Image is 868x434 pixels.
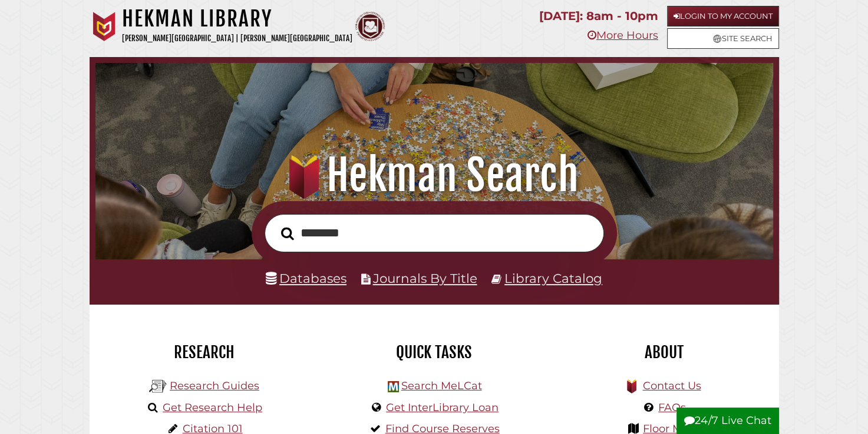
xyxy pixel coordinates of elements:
a: Databases [266,271,346,286]
a: Search MeLCat [401,379,481,392]
h2: About [558,342,770,362]
a: Site Search [667,28,779,49]
p: [PERSON_NAME][GEOGRAPHIC_DATA] | [PERSON_NAME][GEOGRAPHIC_DATA] [122,32,352,45]
h2: Research [98,342,311,362]
a: More Hours [588,29,658,42]
img: Hekman Library Logo [388,381,399,392]
img: Calvin Theological Seminary [355,12,385,41]
h2: Quick Tasks [328,342,540,362]
a: Get InterLibrary Loan [386,401,499,414]
a: FAQs [658,401,686,414]
i: Search [281,226,294,241]
a: Research Guides [170,379,259,392]
a: Journals By Title [373,271,477,286]
button: Search [275,223,300,243]
img: Calvin University [90,12,119,41]
img: Hekman Library Logo [149,378,167,395]
a: Library Catalog [504,271,602,286]
p: [DATE]: 8am - 10pm [539,6,658,26]
h1: Hekman Search [108,149,760,201]
a: Login to My Account [667,6,779,26]
a: Contact Us [642,379,701,392]
a: Get Research Help [163,401,262,414]
h1: Hekman Library [122,6,352,32]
